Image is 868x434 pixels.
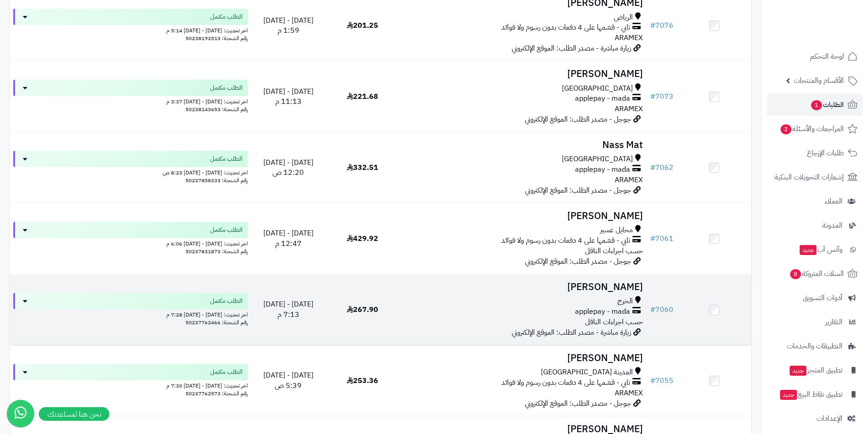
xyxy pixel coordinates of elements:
[767,263,863,285] a: السلات المتروكة8
[650,304,655,315] span: #
[13,167,248,177] div: اخر تحديث: [DATE] - [DATE] 8:23 ص
[615,103,643,114] span: ARAMEX
[806,24,859,43] img: logo-2.png
[403,282,643,292] h3: [PERSON_NAME]
[799,243,842,256] span: وآتس آب
[185,105,248,113] span: رقم الشحنة: 50238143653
[263,299,313,320] span: [DATE] - [DATE] 7:13 م
[347,304,378,315] span: 267.90
[263,86,313,107] span: [DATE] - [DATE] 11:13 م
[825,195,842,208] span: العملاء
[810,98,844,111] span: الطلبات
[790,269,801,279] span: 8
[650,20,655,31] span: #
[767,311,863,333] a: التقارير
[811,100,822,110] span: 1
[767,359,863,381] a: تطبيق المتجرجديد
[210,83,242,92] span: الطلب مكتمل
[403,140,643,150] h3: Nass Mat
[767,287,863,309] a: أدوات التسويق
[794,74,844,87] span: الأقسام والمنتجات
[403,69,643,79] h3: [PERSON_NAME]
[767,94,863,116] a: الطلبات1
[780,390,797,400] span: جديد
[767,408,863,429] a: الإعدادات
[600,225,633,235] span: محايل عسير
[767,190,863,212] a: العملاء
[525,398,631,409] span: جوجل - مصدر الطلب: الموقع الإلكتروني
[263,228,313,249] span: [DATE] - [DATE] 12:47 م
[825,316,842,328] span: التقارير
[790,366,806,376] span: جديد
[650,162,655,173] span: #
[347,20,378,31] span: 201.25
[347,162,378,173] span: 332.51
[263,157,313,179] span: [DATE] - [DATE] 12:20 ص
[403,353,643,363] h3: [PERSON_NAME]
[767,166,863,188] a: إشعارات التحويلات البنكية
[13,309,248,319] div: اخر تحديث: [DATE] - [DATE] 7:28 م
[767,142,863,164] a: طلبات الإرجاع
[779,388,842,401] span: تطبيق نقاط البيع
[210,296,242,306] span: الطلب مكتمل
[525,114,631,125] span: جوجل - مصدر الطلب: الموقع الإلكتروني
[767,214,863,236] a: المدونة
[800,245,817,255] span: جديد
[650,304,673,315] a: #7060
[615,32,643,43] span: ARAMEX
[512,327,631,338] span: زيارة مباشرة - مصدر الطلب: الموقع الإلكتروني
[575,93,630,104] span: applepay - mada
[347,233,378,244] span: 429.92
[185,247,248,255] span: رقم الشحنة: 50237831873
[185,34,248,42] span: رقم الشحنة: 50238192513
[650,233,655,244] span: #
[585,317,643,327] span: حسب اجراءات الناقل
[185,176,248,184] span: رقم الشحنة: 50237858333
[185,389,248,398] span: رقم الشحنة: 50237762573
[615,174,643,185] span: ARAMEX
[614,12,633,23] span: الرياض
[789,364,842,377] span: تطبيق المتجر
[803,291,842,304] span: أدوات التسويق
[575,164,630,175] span: applepay - mada
[650,91,673,102] a: #7073
[13,25,248,35] div: اخر تحديث: [DATE] - [DATE] 5:14 م
[210,12,242,21] span: الطلب مكتمل
[650,91,655,102] span: #
[185,318,248,327] span: رقم الشحنة: 50237762466
[210,368,242,377] span: الطلب مكتمل
[650,162,673,173] a: #7062
[775,171,844,184] span: إشعارات التحويلات البنكية
[501,235,630,246] span: تابي - قسّمها على 4 دفعات بدون رسوم ولا فوائد
[501,22,630,33] span: تابي - قسّمها على 4 دفعات بدون رسوم ولا فوائد
[403,211,643,221] h3: [PERSON_NAME]
[780,123,844,135] span: المراجعات والأسئلة
[512,43,631,54] span: زيارة مباشرة - مصدر الطلب: الموقع الإلكتروني
[347,91,378,102] span: 221.68
[817,412,842,425] span: الإعدادات
[525,256,631,267] span: جوجل - مصدر الطلب: الموقع الإلكتروني
[650,375,655,386] span: #
[767,383,863,405] a: تطبيق نقاط البيعجديد
[767,46,863,67] a: لوحة التحكم
[767,118,863,140] a: المراجعات والأسئلة2
[807,147,844,159] span: طلبات الإرجاع
[822,219,842,232] span: المدونة
[562,83,633,94] span: [GEOGRAPHIC_DATA]
[787,340,842,352] span: التطبيقات والخدمات
[13,380,248,390] div: اخر تحديث: [DATE] - [DATE] 7:30 م
[13,96,248,106] div: اخر تحديث: [DATE] - [DATE] 3:37 م
[210,154,242,163] span: الطلب مكتمل
[650,20,673,31] a: #7076
[263,370,313,391] span: [DATE] - [DATE] 5:39 ص
[767,239,863,260] a: وآتس آبجديد
[541,367,633,378] span: المدينة [GEOGRAPHIC_DATA]
[501,378,630,388] span: تابي - قسّمها على 4 دفعات بدون رسوم ولا فوائد
[781,124,791,134] span: 2
[263,15,313,36] span: [DATE] - [DATE] 1:59 م
[13,238,248,248] div: اخر تحديث: [DATE] - [DATE] 6:06 م
[650,375,673,386] a: #7055
[767,335,863,357] a: التطبيقات والخدمات
[585,245,643,256] span: حسب اجراءات الناقل
[347,375,378,386] span: 253.36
